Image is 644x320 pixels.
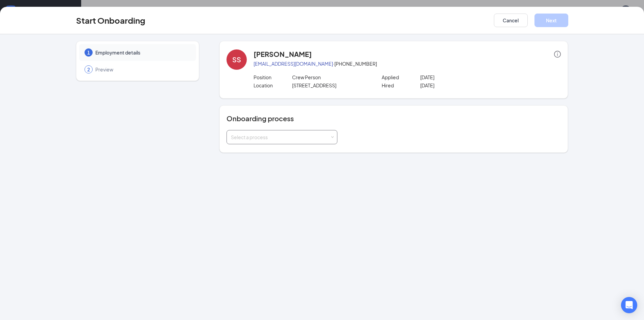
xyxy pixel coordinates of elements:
p: [DATE] [420,82,497,89]
p: Hired [382,82,420,89]
div: Select a process [231,134,330,141]
span: 2 [87,66,90,73]
h3: Start Onboarding [76,15,145,26]
span: Preview [95,66,189,73]
span: Employment details [95,49,189,56]
span: 1 [87,49,90,56]
p: Location [254,82,292,89]
span: info-circle [554,51,561,58]
p: · [PHONE_NUMBER] [254,60,561,67]
p: Applied [382,74,420,81]
button: Next [534,14,568,27]
button: Cancel [494,14,528,27]
p: [DATE] [420,74,497,81]
h4: Onboarding process [226,114,561,123]
p: Crew Person [292,74,369,81]
h4: [PERSON_NAME] [254,49,312,59]
a: [EMAIL_ADDRESS][DOMAIN_NAME] [254,61,333,67]
p: [STREET_ADDRESS] [292,82,369,89]
p: Position [254,74,292,81]
div: Open Intercom Messenger [621,297,637,313]
div: SS [232,55,241,64]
